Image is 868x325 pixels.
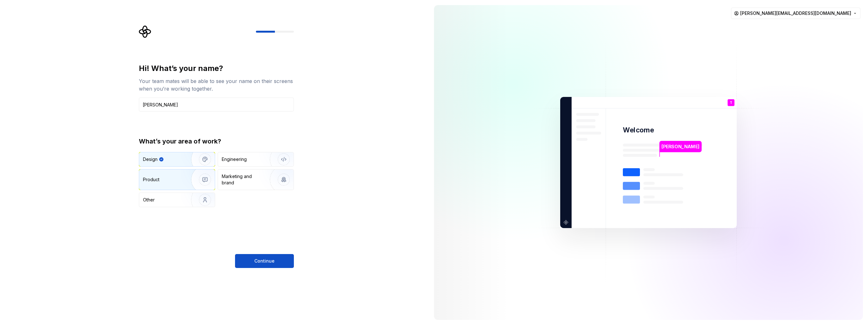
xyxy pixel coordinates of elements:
[143,197,155,203] div: Other
[222,173,264,186] div: Marketing and brand
[139,63,294,73] div: Hi! What’s your name?
[731,8,860,19] button: [PERSON_NAME][EMAIL_ADDRESS][DOMAIN_NAME]
[139,137,294,146] div: What’s your area of work?
[222,156,247,162] div: Engineering
[139,25,152,38] svg: Supernova Logo
[139,98,294,112] input: Han Solo
[143,176,159,183] div: Product
[235,254,294,268] button: Continue
[254,258,275,264] span: Continue
[730,101,732,105] p: T
[139,77,294,92] div: Your team mates will be able to see your name on their screens when you’re working together.
[740,10,851,16] span: [PERSON_NAME][EMAIL_ADDRESS][DOMAIN_NAME]
[661,143,699,150] p: [PERSON_NAME]
[143,156,158,162] div: Design
[623,125,654,135] p: Welcome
